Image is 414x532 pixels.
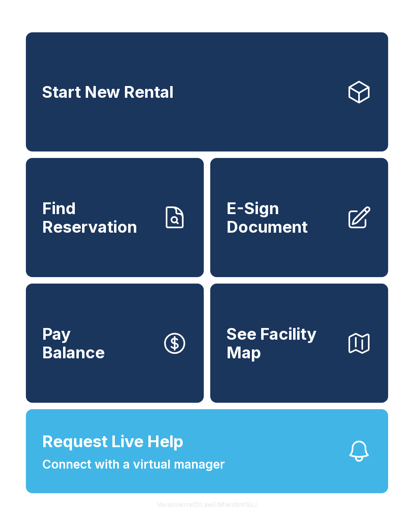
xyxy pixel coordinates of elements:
[226,325,340,362] span: See Facility Map
[150,493,264,516] button: VersionkrrefDLawElMlwz8nfSsJ
[42,325,105,362] span: Pay Balance
[210,284,388,403] button: See Facility Map
[210,158,388,277] a: E-Sign Document
[42,83,173,101] span: Start New Rental
[226,199,340,236] span: E-Sign Document
[26,284,204,403] button: PayBalance
[42,199,155,236] span: Find Reservation
[26,409,388,493] button: Request Live HelpConnect with a virtual manager
[42,429,184,454] span: Request Live Help
[26,158,204,277] a: Find Reservation
[26,32,388,151] a: Start New Rental
[42,455,225,473] span: Connect with a virtual manager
